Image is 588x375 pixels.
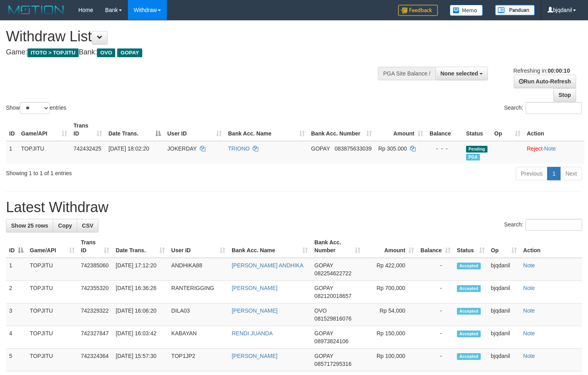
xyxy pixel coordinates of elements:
[524,141,584,164] td: ·
[27,235,78,258] th: Game/API: activate to sort column ascending
[457,331,481,337] span: Accepted
[6,349,27,371] td: 5
[491,118,524,141] th: Op: activate to sort column ascending
[168,349,228,371] td: TOP1JP2
[526,219,582,231] input: Search:
[167,145,197,152] span: JOKERDAY
[232,353,277,359] a: [PERSON_NAME]
[70,118,105,141] th: Trans ID: activate to sort column ascending
[523,330,535,336] a: Note
[314,307,327,314] span: OVO
[168,258,228,281] td: ANDHIKA88
[20,102,50,114] select: Showentries
[6,199,582,215] h1: Latest Withdraw
[232,307,277,314] a: [PERSON_NAME]
[504,102,582,114] label: Search:
[27,326,78,349] td: TOPJITU
[523,353,535,359] a: Note
[488,235,520,258] th: Op: activate to sort column ascending
[544,145,556,152] a: Note
[417,258,454,281] td: -
[6,281,27,303] td: 2
[27,303,78,326] td: TOPJITU
[27,349,78,371] td: TOPJITU
[112,281,168,303] td: [DATE] 16:36:26
[504,219,582,231] label: Search:
[77,219,99,232] a: CSV
[314,293,351,299] span: Copy 082120018657 to clipboard
[168,303,228,326] td: DILA03
[547,68,570,74] strong: 00:00:10
[463,118,491,141] th: Status
[11,222,48,229] span: Show 25 rows
[526,102,582,114] input: Search:
[314,330,333,336] span: GOPAY
[78,235,113,258] th: Trans ID: activate to sort column ascending
[450,5,483,16] img: Button%20Memo.svg
[364,326,417,349] td: Rp 150,000
[560,167,582,180] a: Next
[112,303,168,326] td: [DATE] 16:06:20
[454,235,488,258] th: Status: activate to sort column ascending
[117,48,142,57] span: GOPAY
[488,258,520,281] td: bjqdanil
[426,118,463,141] th: Balance
[466,154,480,160] span: Marked by bjqdanil
[417,349,454,371] td: -
[105,118,164,141] th: Date Trans.: activate to sort column descending
[488,281,520,303] td: bjqdanil
[514,75,576,88] a: Run Auto-Refresh
[78,281,113,303] td: 742355320
[232,262,304,269] a: [PERSON_NAME] ANDHIKA
[513,68,570,74] span: Refreshing in:
[314,353,333,359] span: GOPAY
[6,303,27,326] td: 3
[97,48,115,57] span: OVO
[78,303,113,326] td: 742329322
[466,146,487,153] span: Pending
[232,285,277,291] a: [PERSON_NAME]
[520,235,582,258] th: Action
[6,29,384,44] h1: Withdraw List
[375,118,426,141] th: Amount: activate to sort column ascending
[164,118,225,141] th: User ID: activate to sort column ascending
[457,308,481,315] span: Accepted
[78,326,113,349] td: 742327847
[232,330,273,336] a: RENDI JUANDA
[168,281,228,303] td: RANTERIGGING
[112,326,168,349] td: [DATE] 16:03:42
[6,258,27,281] td: 1
[112,349,168,371] td: [DATE] 15:57:30
[112,258,168,281] td: [DATE] 17:12:20
[6,48,384,56] h4: Game: Bank:
[168,235,228,258] th: User ID: activate to sort column ascending
[417,303,454,326] td: -
[314,285,333,291] span: GOPAY
[523,262,535,269] a: Note
[27,258,78,281] td: TOPJITU
[82,222,93,229] span: CSV
[553,88,576,102] a: Stop
[516,167,547,180] a: Previous
[488,326,520,349] td: bjqdanil
[488,303,520,326] td: bjqdanil
[441,70,478,77] span: None selected
[6,102,66,114] label: Show entries
[527,145,543,152] a: Reject
[335,145,371,152] span: Copy 083875633039 to clipboard
[364,258,417,281] td: Rp 422,000
[435,67,488,80] button: None selected
[168,326,228,349] td: KABAYAN
[378,67,435,80] div: PGA Site Balance /
[457,285,481,292] span: Accepted
[6,4,66,16] img: MOTION_logo.png
[364,303,417,326] td: Rp 54,000
[364,235,417,258] th: Amount: activate to sort column ascending
[27,48,79,57] span: ITOTO > TOPJITU
[78,349,113,371] td: 742324364
[314,262,333,269] span: GOPAY
[417,326,454,349] td: -
[547,167,561,180] a: 1
[228,235,311,258] th: Bank Acc. Name: activate to sort column ascending
[314,361,351,367] span: Copy 085717295316 to clipboard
